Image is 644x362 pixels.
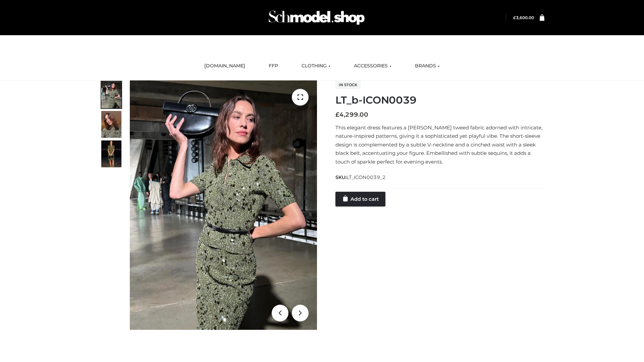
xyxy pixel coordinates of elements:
[266,4,367,31] img: Schmodel Admin 964
[335,81,361,89] span: In stock
[335,111,339,118] span: £
[297,59,335,73] a: CLOTHING
[101,140,121,167] img: Screenshot-2024-10-29-at-7.00.09%E2%80%AFPM.jpg
[513,15,534,20] a: £3,600.00
[335,173,386,181] span: SKU:
[130,80,317,330] img: LT_b-ICON0039
[101,81,121,108] img: Screenshot-2024-10-29-at-6.59.56%E2%80%AFPM.jpg
[410,59,445,73] a: BRANDS
[335,94,544,106] h1: LT_b-ICON0039
[513,15,516,20] span: £
[101,111,121,138] img: Screenshot-2024-10-29-at-7.00.03%E2%80%AFPM.jpg
[335,192,385,206] a: Add to cart
[264,59,283,73] a: FFP
[335,111,368,118] bdi: 4,299.00
[199,59,250,73] a: [DOMAIN_NAME]
[513,15,534,20] bdi: 3,600.00
[346,174,386,180] span: LT_ICON0039_2
[335,123,544,166] p: This elegant dress features a [PERSON_NAME] tweed fabric adorned with intricate, nature-inspired ...
[349,59,396,73] a: ACCESSORIES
